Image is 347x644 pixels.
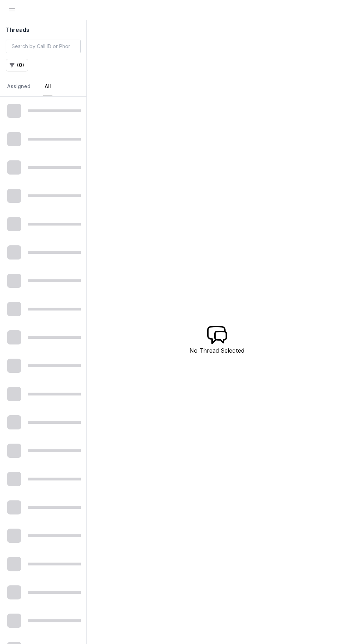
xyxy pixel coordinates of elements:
[43,77,52,96] a: All
[6,40,81,53] input: Search by Call ID or Phone Number
[189,346,244,355] p: No Thread Selected
[6,25,81,34] h2: Threads
[6,77,81,96] nav: Tabs
[6,59,28,72] button: (0)
[6,77,32,96] a: Assigned
[6,4,18,16] button: Open navigation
